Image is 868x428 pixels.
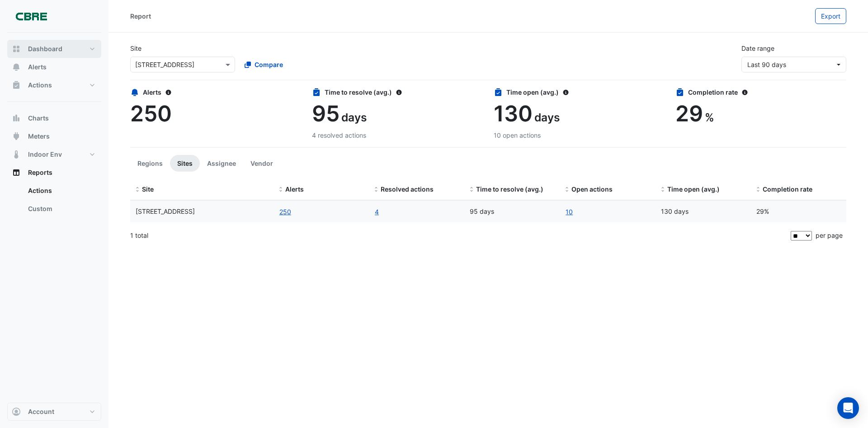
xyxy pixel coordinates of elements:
[821,12,840,20] span: Export
[7,58,101,76] button: Alerts
[243,155,280,172] button: Vendor
[565,207,573,217] a: 10
[28,407,54,416] span: Account
[170,155,200,172] button: Sites
[12,81,21,90] app-icon: Actions
[741,43,774,53] label: Date range
[312,100,340,127] span: 95
[476,185,543,193] span: Time to resolve (avg.)
[312,87,483,97] div: Time to resolve (avg.)
[741,57,846,72] button: Last 90 days
[28,63,47,72] span: Alerts
[136,207,195,215] span: 9 Castlereagh Street
[661,207,745,217] div: 130 days
[130,11,151,21] div: Report
[28,132,50,141] span: Meters
[7,76,101,94] button: Actions
[341,111,367,124] span: days
[12,63,21,72] app-icon: Alerts
[279,207,292,217] button: 250
[11,7,52,25] img: Company Logo
[7,182,101,221] div: Reports
[816,231,843,239] span: per page
[374,207,379,217] a: 4
[28,44,62,53] span: Dashboard
[675,100,703,127] span: 29
[534,111,560,124] span: days
[470,207,554,217] div: 95 days
[763,185,812,193] span: Completion rate
[312,130,483,140] div: 4 resolved actions
[255,60,283,69] span: Compare
[21,182,101,200] a: Actions
[12,150,21,159] app-icon: Indoor Env
[7,109,101,127] button: Charts
[12,132,21,141] app-icon: Meters
[7,403,101,421] button: Account
[571,185,613,193] span: Open actions
[667,185,720,193] span: Time open (avg.)
[130,100,172,127] span: 250
[130,155,170,172] button: Regions
[130,224,789,247] div: 1 total
[285,185,304,193] span: Alerts
[747,61,786,68] span: 20 Jun 25 - 18 Sep 25
[494,130,665,140] div: 10 open actions
[756,184,841,195] div: Completion (%) = Resolved Actions / (Resolved Actions + Open Actions)
[200,155,243,172] button: Assignee
[7,164,101,182] button: Reports
[381,185,434,193] span: Resolved actions
[21,200,101,218] a: Custom
[12,168,21,177] app-icon: Reports
[7,127,101,145] button: Meters
[28,168,52,177] span: Reports
[28,81,52,90] span: Actions
[7,145,101,164] button: Indoor Env
[142,185,154,193] span: Site
[130,43,142,53] label: Site
[815,8,846,24] button: Export
[756,207,841,217] div: 29%
[239,57,289,72] button: Compare
[12,114,21,123] app-icon: Charts
[12,44,21,53] app-icon: Dashboard
[837,397,859,419] div: Open Intercom Messenger
[494,87,665,97] div: Time open (avg.)
[705,111,714,124] span: %
[494,100,533,127] span: 130
[675,87,846,97] div: Completion rate
[130,87,301,97] div: Alerts
[7,40,101,58] button: Dashboard
[28,150,62,159] span: Indoor Env
[28,114,49,123] span: Charts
